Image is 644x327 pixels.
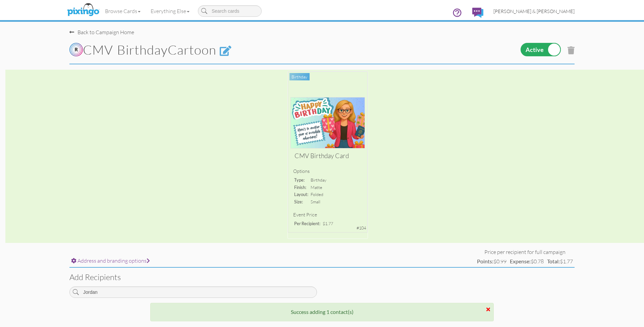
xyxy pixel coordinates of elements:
[477,258,493,264] strong: Points:
[69,43,403,57] h1: CMV BirthdayCartoon
[644,327,644,327] iframe: Chat
[100,3,146,19] a: Browse Cards
[547,258,560,264] strong: Total:
[69,286,317,298] input: Search contact and group names
[146,3,195,19] a: Everything Else
[77,257,150,264] span: Address and branding options
[69,273,575,281] h3: Add recipients
[198,5,262,17] input: Search cards
[493,8,575,14] span: [PERSON_NAME] & [PERSON_NAME]
[510,258,531,264] strong: Expense:
[475,256,508,267] td: $0.99
[472,8,483,18] img: comments.svg
[508,256,545,267] td: $0.78
[69,22,575,36] nav-back: Campaign Home
[69,28,134,36] div: Back to Campaign Home
[488,3,580,20] a: [PERSON_NAME] & [PERSON_NAME]
[545,256,575,267] td: $1.77
[69,43,83,56] img: Rippll_circleswR.png
[475,248,575,256] td: Price per recipient for full campaign
[291,309,354,315] strong: Success adding 1 contact(s)
[65,2,101,18] img: pixingo logo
